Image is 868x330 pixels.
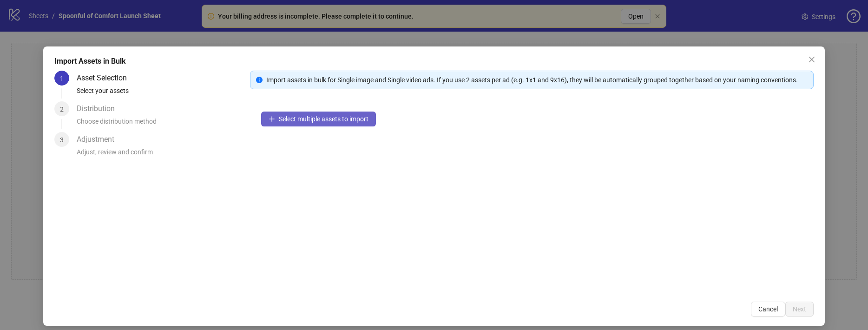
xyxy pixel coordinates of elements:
[751,302,785,317] button: Cancel
[77,147,242,163] div: Adjust, review and confirm
[77,71,134,86] div: Asset Selection
[77,132,122,147] div: Adjustment
[77,86,242,101] div: Select your assets
[785,302,814,317] button: Next
[256,77,263,83] span: info-circle
[77,101,122,116] div: Distribution
[60,136,64,144] span: 3
[269,116,275,122] span: plus
[77,116,242,132] div: Choose distribution method
[60,75,64,82] span: 1
[54,56,813,67] div: Import Assets in Bulk
[808,56,815,63] span: close
[60,106,64,113] span: 2
[758,305,778,313] span: Cancel
[804,52,819,67] button: Close
[261,112,376,126] button: Select multiple assets to import
[279,115,368,123] span: Select multiple assets to import
[266,75,807,85] div: Import assets in bulk for Single image and Single video ads. If you use 2 assets per ad (e.g. 1x1...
